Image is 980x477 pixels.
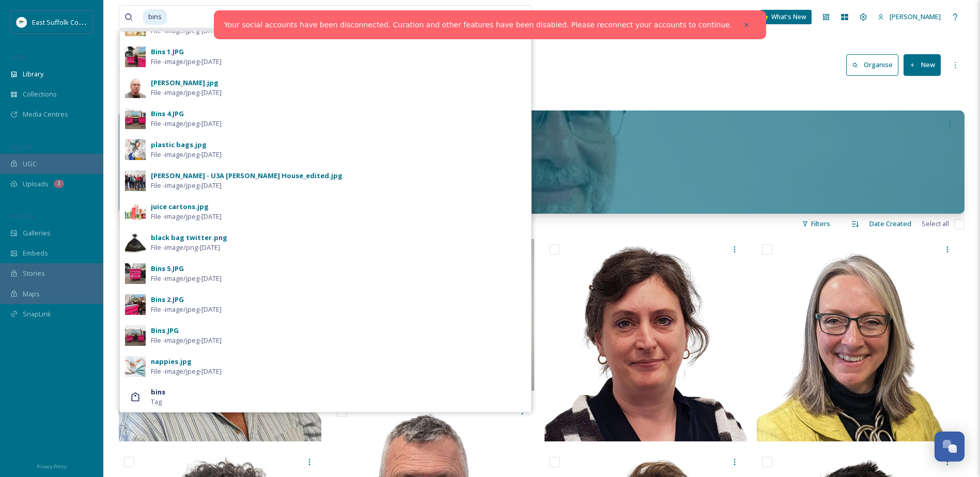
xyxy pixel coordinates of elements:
button: New [904,54,941,75]
span: Maps [23,289,40,299]
img: 80ce0a2a-8cab-4217-8f53-dde138a83146.jpg [125,232,146,253]
img: ESC%20Logo.png [17,17,27,27]
span: File - image/jpeg - [DATE] [151,336,222,345]
div: Bins 1.JPG [151,47,184,57]
button: Open Chat [935,432,965,462]
span: File - image/jpeg - [DATE] [151,181,222,190]
span: SnapLink [23,309,51,319]
span: Select all [922,219,949,229]
span: File - image/jpeg - [DATE] [151,212,222,221]
img: Rachel Smith-Lyte.jpg [545,239,747,441]
span: 37 file s [119,219,139,229]
div: nappies.jpg [151,357,192,367]
span: Collections [23,89,57,99]
span: Stories [23,268,45,278]
img: David Beavan.jpg [119,239,321,441]
span: File - image/jpeg - [DATE] [151,88,222,98]
img: 6ad4b291-bae4-4150-b42a-71c512890e18.jpg [125,263,146,284]
img: f363c46e-de37-4632-be03-deda01efa268.jpg [125,170,146,191]
span: COLLECT [10,143,33,151]
div: [PERSON_NAME].jpg [151,78,219,88]
div: plastic bags.jpg [151,140,207,150]
div: Search [483,7,526,27]
img: a13f32a4-e07f-469e-857c-a1b81a409a2f.jpg [125,201,146,222]
a: Privacy Policy [37,459,67,472]
a: What's New [760,10,812,24]
div: black bag twitter.png [151,233,227,243]
span: Media Centres [23,109,68,119]
div: Date Created [864,214,916,234]
span: File - image/jpeg - [DATE] [151,274,222,283]
div: Filters [797,214,835,234]
span: File - image/jpeg - [DATE] [151,150,222,160]
span: [PERSON_NAME] [890,12,941,21]
img: Caroline Topping.jpg [757,239,959,441]
span: WIDGETS [10,212,34,220]
img: e1e061dc-b3f1-426f-844d-bd87aa817276.jpg [125,46,146,67]
span: File - image/jpeg - [DATE] [151,367,222,376]
div: Bins 4.JPG [151,109,184,119]
img: afe2f1e1-3608-4b84-98da-c8c63c42b680.jpg [125,108,146,129]
strong: bins [151,387,165,396]
span: bins [143,9,167,24]
img: 18479c67-6beb-4e4c-b86c-cb0591a38c02.jpg [125,139,146,160]
span: Library [23,69,43,79]
div: [PERSON_NAME] - U3A [PERSON_NAME] House_edited.jpg [151,171,343,181]
span: Galleries [23,228,51,238]
div: Bins 5.JPG [151,264,184,274]
span: File - image/jpeg - [DATE] [151,119,222,129]
div: Bins 2.JPG [151,295,184,305]
a: [PERSON_NAME] [873,7,946,27]
div: juice cartons.jpg [151,202,209,212]
span: File - image/png - [DATE] [151,243,220,252]
a: Your social accounts have been disconnected. Curation and other features have been disabled. Plea... [224,20,732,30]
button: Organise [846,54,898,75]
span: MEDIA [10,53,28,61]
span: Privacy Policy [37,463,67,470]
img: 3e2dd831-e965-43f5-b937-1ea1d6ba7339.jpg [125,356,146,377]
div: 3 [54,180,64,188]
span: UGC [23,159,37,169]
span: Embeds [23,248,48,258]
div: Bins.JPG [151,326,179,336]
span: File - image/jpeg - [DATE] [151,305,222,314]
img: 62f67e08-6d64-40cf-9eb2-3fffcec231cb.jpg [125,325,146,346]
span: East Suffolk Council [32,17,93,27]
span: File - image/jpeg - [DATE] [151,57,222,67]
img: 7e5c734d-06ef-4588-aa89-588d9162ebeb.jpg [125,77,146,98]
span: Tag [151,397,162,407]
span: Uploads [23,179,49,189]
img: 2d345e87-6e55-4293-98a6-d2b38a6c96e5.jpg [125,294,146,315]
